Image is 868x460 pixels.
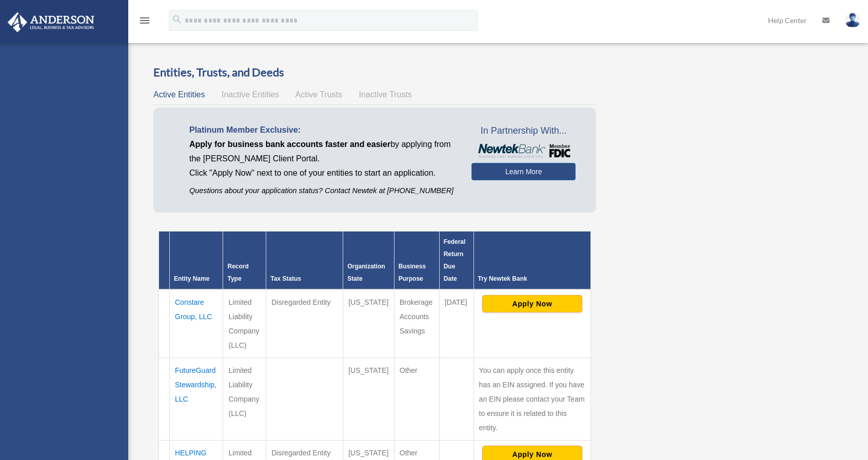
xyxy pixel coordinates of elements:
[343,289,394,358] td: [US_STATE]
[189,140,390,149] span: Apply for business bank accounts faster and easier
[295,90,343,99] span: Active Trusts
[223,358,266,441] td: Limited Liability Company (LLC)
[170,358,223,441] td: FutureGuard Stewardship, LLC
[266,289,343,358] td: Disregarded Entity
[343,358,394,441] td: [US_STATE]
[477,144,570,158] img: NewtekBankLogoSM.png
[394,289,439,358] td: Brokerage Accounts Savings
[189,123,456,137] p: Platinum Member Exclusive:
[170,232,223,290] th: Entity Name
[394,358,439,441] td: Other
[153,65,596,80] h3: Entities, Trusts, and Deeds
[139,14,151,27] i: menu
[222,90,279,99] span: Inactive Entities
[189,184,456,197] p: Questions about your application status? Contact Newtek at [PHONE_NUMBER]
[474,358,591,441] td: You can apply once this entity has an EIN assigned. If you have an EIN please contact your Team t...
[471,163,576,180] a: Learn More
[343,232,394,290] th: Organization State
[439,289,474,358] td: [DATE]
[471,123,576,139] span: In Partnership With...
[223,232,266,290] th: Record Type
[170,289,223,358] td: Constare Group, LLC
[266,232,343,290] th: Tax Status
[139,18,151,27] a: menu
[482,295,582,312] button: Apply Now
[5,12,97,32] img: Anderson Advisors Platinum Portal
[223,289,266,358] td: Limited Liability Company (LLC)
[189,166,456,180] p: Click "Apply Now" next to one of your entities to start an application.
[359,90,412,99] span: Inactive Trusts
[845,13,860,28] img: User Pic
[394,232,439,290] th: Business Purpose
[189,137,456,166] p: by applying from the [PERSON_NAME] Client Portal.
[153,90,205,99] span: Active Entities
[439,232,474,290] th: Federal Return Due Date
[171,14,183,25] i: search
[478,273,587,285] div: Try Newtek Bank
